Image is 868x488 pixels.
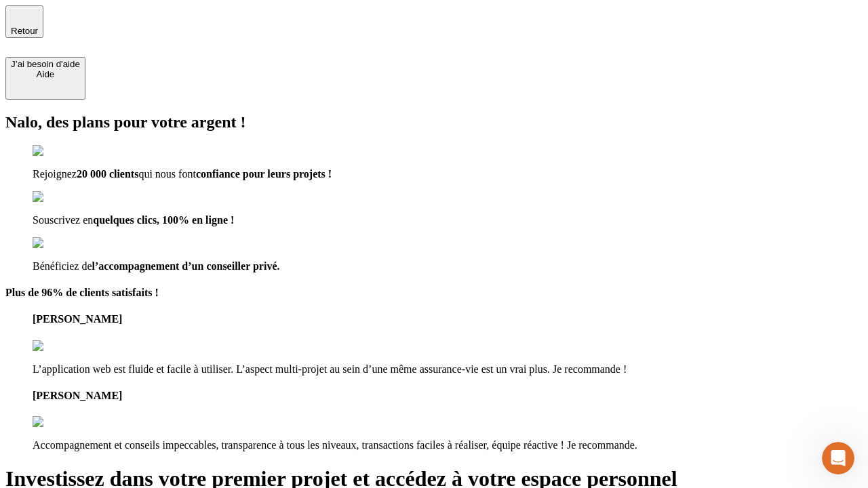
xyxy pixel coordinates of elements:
h4: [PERSON_NAME] [33,390,863,402]
button: Retour [5,5,43,38]
img: checkmark [33,145,91,157]
p: L’application web est fluide et facile à utiliser. L’aspect multi-projet au sein d’une même assur... [33,363,863,375]
span: Souscrivez en [33,214,93,226]
div: J’ai besoin d'aide [11,59,80,69]
img: reviews stars [33,416,100,428]
h4: Plus de 96% de clients satisfaits ! [5,287,863,299]
span: Rejoignez [33,168,77,180]
span: 20 000 clients [77,168,139,180]
span: l’accompagnement d’un conseiller privé. [92,260,280,272]
img: checkmark [33,237,91,249]
p: Accompagnement et conseils impeccables, transparence à tous les niveaux, transactions faciles à r... [33,439,863,451]
span: qui nous font [138,168,195,180]
img: reviews stars [33,340,100,352]
img: checkmark [33,191,91,203]
span: confiance pour leurs projets ! [196,168,332,180]
span: Retour [11,26,38,36]
span: quelques clics, 100% en ligne ! [93,214,234,226]
h4: [PERSON_NAME] [33,313,863,325]
h2: Nalo, des plans pour votre argent ! [5,113,863,131]
button: J’ai besoin d'aideAide [5,57,85,100]
span: Bénéficiez de [33,260,92,272]
iframe: Intercom live chat [822,442,854,474]
div: Aide [11,69,80,79]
